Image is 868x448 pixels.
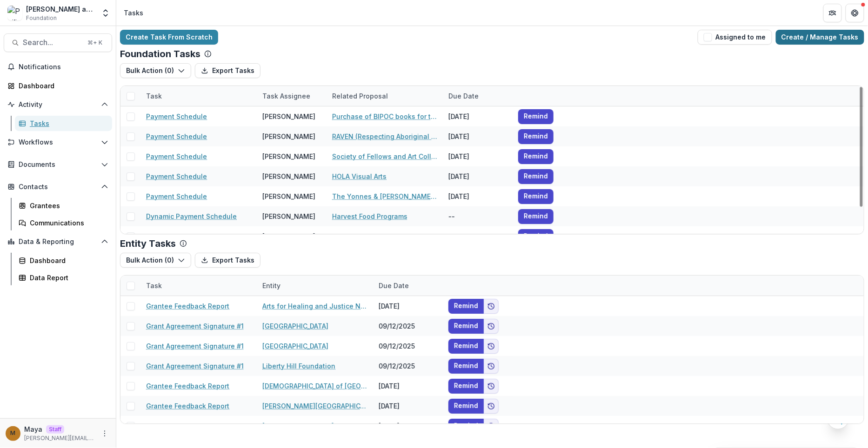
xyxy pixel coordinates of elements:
button: Open Documents [4,157,112,172]
div: [PERSON_NAME] [262,231,315,241]
button: Bulk Action (0) [120,253,191,268]
button: Remind [518,229,554,244]
button: Add to friends [484,319,499,334]
a: Liberty Hill Foundation [262,361,335,371]
div: Entity [257,281,286,290]
a: Grant Agreement Signature #1 [146,341,244,351]
a: Grant Agreement Signature #1 [146,361,244,371]
a: Grantees [15,198,112,213]
div: [DATE] [373,296,443,316]
div: Task [140,276,257,296]
a: Communications [15,215,112,231]
button: Remind [518,209,554,224]
nav: breadcrumb [120,6,147,20]
div: [PERSON_NAME] [262,112,315,121]
button: Bulk Action (0) [120,63,191,78]
div: Related Proposal [327,86,443,106]
button: Remind [448,379,484,394]
div: 09/12/2025 [373,356,443,376]
button: Open Contacts [4,179,112,194]
button: Remind [518,149,554,164]
a: [DEMOGRAPHIC_DATA] of [GEOGRAPHIC_DATA] [262,381,367,391]
a: [PERSON_NAME][GEOGRAPHIC_DATA] [262,401,367,411]
button: Export Tasks [195,63,260,78]
a: [GEOGRAPHIC_DATA] [262,341,328,351]
div: Communications [30,218,105,228]
div: Due Date [373,276,443,296]
button: Get Help [846,4,864,22]
img: Philip and Muriel Berman Foundation [7,6,22,20]
a: Grantee Feedback Report [146,421,229,431]
a: Nefesh LA - 2025 - Capacity Development [332,231,437,241]
button: Search... [4,33,112,52]
p: Foundation Tasks [120,48,200,59]
div: Related Proposal [327,91,394,101]
div: Data Report [30,273,105,283]
a: Purchase of BIPOC books for the library [332,112,437,121]
span: Data & Reporting [19,238,97,246]
div: Due Date [443,86,513,106]
button: Remind [518,189,554,204]
div: [DATE] [373,416,443,436]
button: Add to friends [484,419,499,434]
span: Notifications [19,63,108,71]
button: Add to friends [484,299,499,314]
div: Task [140,91,167,101]
a: Arts for Healing and Justice Network [262,301,367,311]
div: Task Assignee [257,86,327,106]
a: Grantee Feedback Report [146,381,229,391]
button: Assigned to me [698,30,772,45]
a: Payment Schedule [146,171,207,181]
span: Foundation [26,14,57,22]
a: Create / Manage Tasks [776,30,864,45]
button: Remind [518,109,554,124]
div: Maya [11,430,16,436]
a: [DEMOGRAPHIC_DATA] Mikvah Project [262,421,367,431]
span: Search... [23,38,82,47]
div: Grantees [30,201,105,211]
div: [PERSON_NAME] [262,211,315,221]
button: Partners [823,4,842,22]
div: Due Date [443,91,484,101]
a: Society of Fellows and Art Collectors' Council [332,152,437,161]
a: Tasks [15,116,112,131]
a: RAVEN (Respecting Aboriginal Values and Environmental Needs) - 2023 - Returning Grantee Application [332,132,437,141]
a: Dynamic Payment Schedule [146,211,237,221]
button: Add to friends [484,399,499,414]
div: Task [140,281,167,290]
button: Add to friends [484,339,499,354]
div: Task Assignee [257,91,316,101]
div: -- [443,226,513,246]
button: Remind [448,399,484,414]
div: [PERSON_NAME] [262,171,315,181]
a: Harvest Food Programs [332,211,407,221]
div: Entity [257,276,373,296]
a: Dashboard [4,78,112,93]
a: Data Report [15,270,112,285]
div: Task [140,86,257,106]
a: [GEOGRAPHIC_DATA] [262,321,328,331]
div: 09/12/2025 [373,316,443,336]
div: [DATE] [373,396,443,416]
div: [PERSON_NAME] [262,152,315,161]
div: Tasks [124,8,143,18]
a: Grantee Feedback Report [146,301,229,311]
p: Entity Tasks [120,238,176,249]
a: Grant Template [146,231,197,241]
button: Remind [448,359,484,374]
a: Payment Schedule [146,112,207,121]
button: Export Tasks [195,253,260,268]
div: [PERSON_NAME] [262,132,315,141]
div: [PERSON_NAME] and [PERSON_NAME] Foundation [26,4,95,14]
div: [DATE] [443,166,513,186]
a: Grant Agreement Signature #1 [146,321,244,331]
button: Open entity switcher [99,4,112,22]
span: Activity [19,101,97,109]
button: Open Workflows [4,135,112,150]
span: Contacts [19,183,97,191]
span: Workflows [19,138,97,146]
a: Payment Schedule [146,152,207,161]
